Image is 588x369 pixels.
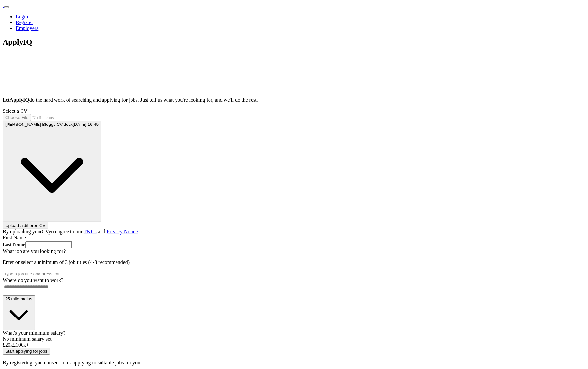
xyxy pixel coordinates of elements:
[3,342,13,347] span: £ 20 k
[16,20,33,25] a: Register
[84,229,97,234] a: T&Cs
[16,25,38,31] a: Employers
[3,38,585,47] h1: ApplyIQ
[16,14,28,19] a: Login
[3,121,101,222] button: [PERSON_NAME] Bloggs CV.docx[DATE] 16:49
[5,296,32,301] span: 25 mile radius
[3,271,60,277] input: Type a job title and press enter
[9,97,29,103] strong: ApplyIQ
[3,348,50,355] button: Start applying for jobs
[3,108,27,114] label: Select a CV
[3,97,585,103] p: Let do the hard work of searching and applying for jobs. Just tell us what you're looking for, an...
[3,235,26,240] label: First Name
[3,242,25,247] label: Last Name
[3,248,66,254] label: What job are you looking for?
[4,6,9,8] button: Toggle main navigation menu
[3,259,585,265] p: Enter or select a minimum of 3 job titles (4-8 recommended)
[3,222,48,229] button: Upload a differentCV
[73,122,99,127] span: [DATE] 16:49
[5,122,73,127] span: [PERSON_NAME] Bloggs CV.docx
[3,277,63,283] label: Where do you want to work?
[3,336,585,342] div: No minimum salary set
[3,360,585,366] p: By registering, you consent to us applying to suitable jobs for you
[13,342,29,347] span: £ 100 k+
[3,330,66,336] label: What's your minimum salary?
[107,229,138,234] a: Privacy Notice
[3,229,585,235] div: By uploading your CV you agree to our and .
[3,295,35,330] button: 25 mile radius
